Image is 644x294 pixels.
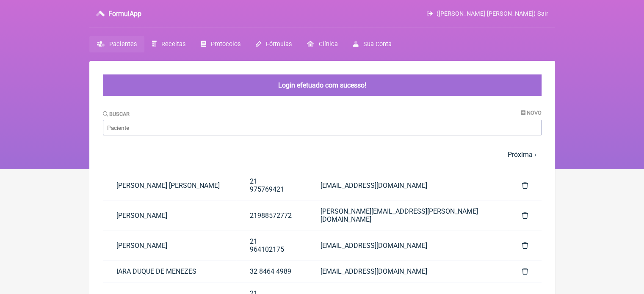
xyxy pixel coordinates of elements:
[103,235,237,256] a: [PERSON_NAME]
[299,36,345,52] a: Clínica
[103,120,542,135] input: Paciente
[318,41,337,48] span: Clínica
[103,205,237,226] a: [PERSON_NAME]
[307,235,509,256] a: [EMAIL_ADDRESS][DOMAIN_NAME]
[437,10,548,17] span: ([PERSON_NAME] [PERSON_NAME]) Sair
[236,231,307,260] a: 21 964102175
[103,261,237,282] a: IARA DUQUE DE MENEZES
[266,41,292,48] span: Fórmulas
[236,205,307,226] a: 21988572772
[236,170,307,200] a: 21 975769421
[527,110,542,116] span: Novo
[307,175,509,196] a: [EMAIL_ADDRESS][DOMAIN_NAME]
[307,201,509,230] a: [PERSON_NAME][EMAIL_ADDRESS][PERSON_NAME][DOMAIN_NAME]
[89,36,144,52] a: Pacientes
[193,36,248,52] a: Protocolos
[103,175,237,196] a: [PERSON_NAME] [PERSON_NAME]
[508,151,536,159] a: Próxima ›
[307,261,509,282] a: [EMAIL_ADDRESS][DOMAIN_NAME]
[108,10,141,18] h3: FormulApp
[521,110,542,116] a: Novo
[103,74,542,96] div: Login efetuado com sucesso!
[345,36,399,52] a: Sua Conta
[161,41,185,48] span: Receitas
[109,41,137,48] span: Pacientes
[103,111,130,117] label: Buscar
[103,146,542,164] nav: pager
[248,36,299,52] a: Fórmulas
[144,36,193,52] a: Receitas
[427,10,548,17] a: ([PERSON_NAME] [PERSON_NAME]) Sair
[236,261,307,282] a: 32 8464 4989
[211,41,240,48] span: Protocolos
[363,41,392,48] span: Sua Conta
